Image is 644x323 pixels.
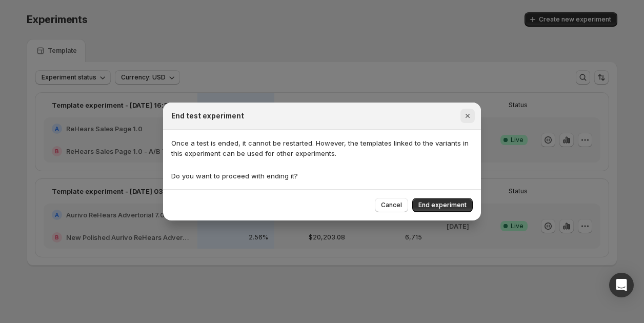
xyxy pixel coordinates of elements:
[609,273,634,297] div: Open Intercom Messenger
[460,109,475,123] button: Close
[418,201,467,209] span: End experiment
[381,201,402,209] span: Cancel
[171,138,473,158] p: Once a test is ended, it cannot be restarted. However, the templates linked to the variants in th...
[171,171,473,181] p: Do you want to proceed with ending it?
[375,198,408,212] button: Cancel
[412,198,473,212] button: End experiment
[171,111,244,121] h2: End test experiment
